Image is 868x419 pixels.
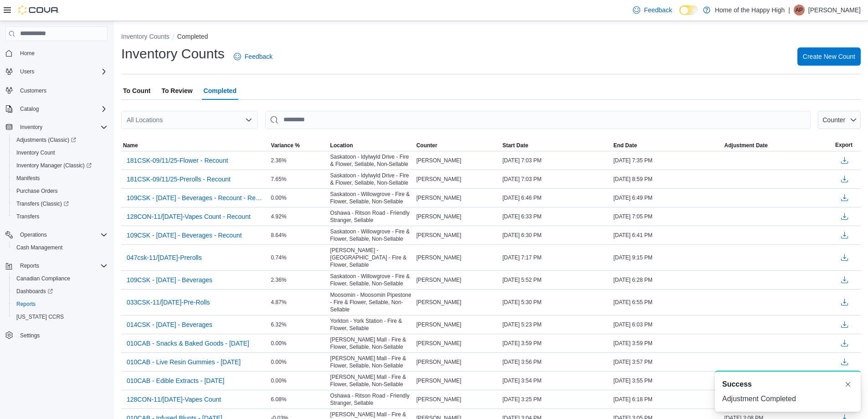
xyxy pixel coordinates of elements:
div: [DATE] 3:25 PM [501,394,611,405]
span: 010CAB - Live Resin Gummies - [DATE] [127,357,241,367]
span: [PERSON_NAME] [416,213,462,220]
div: [PERSON_NAME] Mall - Fire & Flower, Sellable, Non-Sellable [329,334,415,352]
div: [DATE] 6:18 PM [611,394,722,405]
a: Manifests [13,173,43,184]
div: 7.65% [269,174,329,185]
span: 010CAB - Edible Extracts - [DATE] [127,376,224,385]
button: Inventory [2,121,111,134]
div: [DATE] 3:55 PM [611,375,722,386]
a: Transfers (Classic) [13,198,72,209]
span: 047csk-11/[DATE]-Prerolls [127,253,202,262]
button: 181CSK-09/11/25-Flower - Recount [123,154,232,167]
div: [DATE] 5:30 PM [501,297,611,308]
div: 0.00% [269,338,329,349]
span: Dashboards [16,288,53,295]
a: Home [16,48,38,59]
span: [PERSON_NAME] [416,232,462,239]
div: Oshawa - Ritson Road - Friendly Stranger, Sellable [329,207,415,226]
button: 109CSK - [DATE] - Beverages - Recount - Recount [123,191,267,205]
span: Completed [204,82,236,100]
span: Transfers (Classic) [13,198,108,209]
span: Settings [20,332,40,339]
nav: An example of EuiBreadcrumbs [121,32,861,43]
span: Transfers [16,213,39,220]
button: 128CON-11/[DATE]-Vapes Count - Recount [123,210,254,223]
span: Reports [16,260,108,271]
button: Create New Count [797,47,861,66]
button: Adjustment Date [723,140,833,151]
span: [PERSON_NAME] [416,396,462,403]
div: [DATE] 6:55 PM [611,297,722,308]
button: Inventory Counts [121,33,169,40]
span: Customers [20,87,46,94]
a: Purchase Orders [13,186,62,197]
span: 010CAB - Snacks & Baked Goods - [DATE] [127,339,249,348]
p: Home of the Happy High [715,5,785,16]
span: Cash Management [13,242,108,253]
div: Yorkton - York Station - Fire & Flower, Sellable [329,316,415,334]
span: [PERSON_NAME] [416,254,462,261]
button: Cash Management [9,241,111,254]
button: Transfers [9,210,111,223]
button: 109CSK - [DATE] - Beverages [123,273,216,287]
a: Dashboards [13,286,56,297]
span: Dashboards [13,286,108,297]
div: [DATE] 6:33 PM [501,211,611,222]
div: Notification [722,379,853,390]
button: 010CAB - Edible Extracts - [DATE] [123,374,228,388]
div: [DATE] 3:57 PM [611,357,722,367]
div: [DATE] 6:49 PM [611,192,722,203]
button: 109CSK - [DATE] - Beverages - Recount [123,228,246,242]
span: Catalog [20,105,39,113]
span: Transfers (Classic) [16,200,69,207]
button: [US_STATE] CCRS [9,310,111,323]
a: Inventory Manager (Classic) [9,159,111,172]
span: Adjustments (Classic) [16,136,76,144]
nav: Complex example [5,43,108,366]
button: Variance % [269,140,329,151]
span: Home [20,50,35,57]
span: Inventory Count [16,149,55,156]
button: 181CSK-09/11/25-Prerolls - Recount [123,172,234,186]
button: Open list of options [245,116,252,124]
button: Operations [2,228,111,241]
div: 0.74% [269,252,329,263]
span: 109CSK - [DATE] - Beverages - Recount - Recount [127,193,264,202]
button: Name [121,140,269,151]
button: 128CON-11/[DATE]-Vapes Count [123,393,225,406]
span: 033CSK-11/[DATE]-Pre-Rolls [127,298,210,307]
button: Users [16,66,38,77]
span: 181CSK-09/11/25-Flower - Recount [127,156,228,165]
span: Success [722,379,752,390]
div: 0.00% [269,375,329,386]
button: Canadian Compliance [9,272,111,285]
span: Location [330,142,353,149]
span: Create New Count [803,52,855,61]
span: Start Date [503,142,529,149]
a: Customers [16,85,50,96]
div: [DATE] 6:46 PM [501,192,611,203]
span: Feedback [245,52,272,61]
span: End Date [613,142,637,149]
span: Adjustments (Classic) [13,134,108,145]
input: Dark Mode [679,5,699,15]
div: Saskatoon - Idylwyld Drive - Fire & Flower, Sellable, Non-Sellable [329,151,415,170]
span: Counter [822,116,845,124]
div: Annie Perret-Smith [794,5,805,16]
button: Dismiss toast [842,379,853,390]
div: [DATE] 3:59 PM [611,338,722,349]
span: AP [796,5,803,16]
div: 8.64% [269,230,329,241]
a: Dashboards [9,285,111,298]
div: Saskatoon - Willowgrove - Fire & Flower, Sellable, Non-Sellable [329,226,415,244]
button: Purchase Orders [9,185,111,197]
div: 0.00% [269,192,329,203]
button: Catalog [2,103,111,115]
span: Users [16,66,108,77]
div: [DATE] 5:52 PM [501,274,611,285]
span: Cash Management [16,244,62,251]
div: [PERSON_NAME] Mall - Fire & Flower, Sellable, Non-Sellable [329,372,415,390]
span: To Count [123,82,150,100]
button: Location [329,140,415,151]
span: To Review [161,82,192,100]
